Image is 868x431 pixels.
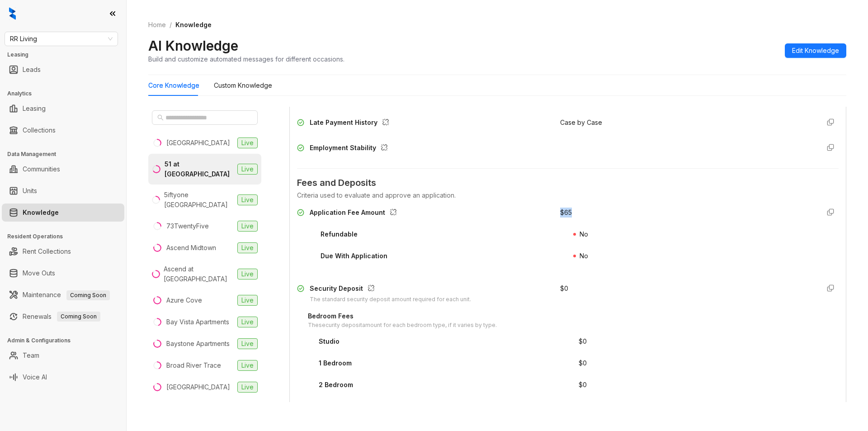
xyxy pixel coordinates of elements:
li: Leads [2,61,124,79]
span: Coming Soon [66,290,110,300]
div: Build and customize automated messages for different occasions. [148,54,344,64]
span: Edit Knowledge [792,46,839,56]
h3: Analytics [7,90,126,98]
div: $ 0 [579,402,587,412]
div: The security deposit amount for each bedroom type, if it varies by type. [308,321,497,330]
li: Communities [2,160,124,178]
a: Leasing [23,99,46,118]
img: logo [9,7,16,20]
a: Leads [23,61,41,79]
span: Coming Soon [57,312,100,322]
a: Knowledge [23,204,59,222]
div: 73TwentyFive [166,221,209,231]
div: Baystone Apartments [166,339,230,349]
span: No [580,252,588,260]
h3: Resident Operations [7,232,126,241]
li: Voice AI [2,368,124,386]
div: The standard security deposit amount required for each unit. [310,295,471,304]
li: Rent Collections [2,242,124,260]
span: Live [237,295,258,306]
div: Studio [319,336,340,346]
h3: Admin & Configurations [7,336,126,345]
li: Move Outs [2,264,124,282]
h3: Leasing [7,51,126,59]
div: 2 Bedroom [319,380,353,390]
div: Criteria used to evaluate and approve an application. [297,190,839,200]
a: Collections [23,121,56,139]
div: Core Knowledge [148,81,199,90]
li: Renewals [2,308,124,326]
div: Ascend Midtown [166,243,216,253]
div: Late Payment History [310,118,393,129]
li: Units [2,182,124,200]
span: Live [237,194,258,205]
span: search [157,114,164,121]
span: No [580,230,588,238]
div: Ascend at [GEOGRAPHIC_DATA] [164,264,234,284]
li: Knowledge [2,204,124,222]
div: Broad River Trace [166,360,221,370]
a: Home [146,20,168,30]
span: Live [237,164,258,175]
div: Bedroom Fees [308,311,497,321]
li: Collections [2,121,124,139]
div: Application Fee Amount [310,208,401,219]
div: Custom Knowledge [214,81,272,90]
div: 51 at [GEOGRAPHIC_DATA] [165,159,234,179]
div: Security Deposit [310,284,471,295]
div: Employment Stability [310,143,392,155]
span: Live [237,242,258,253]
span: Live [237,221,258,232]
div: Azure Cove [166,295,202,305]
a: Units [23,182,37,200]
li: Leasing [2,99,124,118]
div: $ 0 [579,358,587,368]
a: Communities [23,160,60,178]
div: [GEOGRAPHIC_DATA] [166,138,230,148]
span: Live [237,360,258,371]
div: Due With Application [321,251,387,261]
div: $ 0 [579,336,587,346]
span: Case by Case [560,118,602,126]
span: Live [237,269,258,279]
div: 1 Bedroom [319,358,352,368]
div: $ 0 [560,284,568,294]
h3: Data Management [7,150,126,158]
a: Move Outs [23,264,55,282]
span: Live [237,137,258,148]
div: Bay Vista Apartments [166,317,229,327]
li: / [170,20,172,30]
button: Edit Knowledge [785,43,846,58]
span: RR Living [10,32,113,46]
li: Maintenance [2,286,124,304]
a: Rent Collections [23,242,71,260]
div: $ 65 [560,208,572,218]
span: Live [237,338,258,349]
span: Fees and Deposits [297,176,839,190]
div: [GEOGRAPHIC_DATA] [166,382,230,392]
span: Knowledge [175,21,212,28]
span: Live [237,317,258,327]
a: Voice AI [23,368,47,386]
div: 3 Bedroom [319,402,353,412]
div: $ 0 [579,380,587,390]
h2: AI Knowledge [148,37,238,54]
a: RenewalsComing Soon [23,308,100,326]
li: Team [2,346,124,365]
div: Refundable [321,229,358,239]
span: Live [237,382,258,393]
div: 5iftyone [GEOGRAPHIC_DATA] [164,190,234,210]
a: Team [23,346,39,365]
